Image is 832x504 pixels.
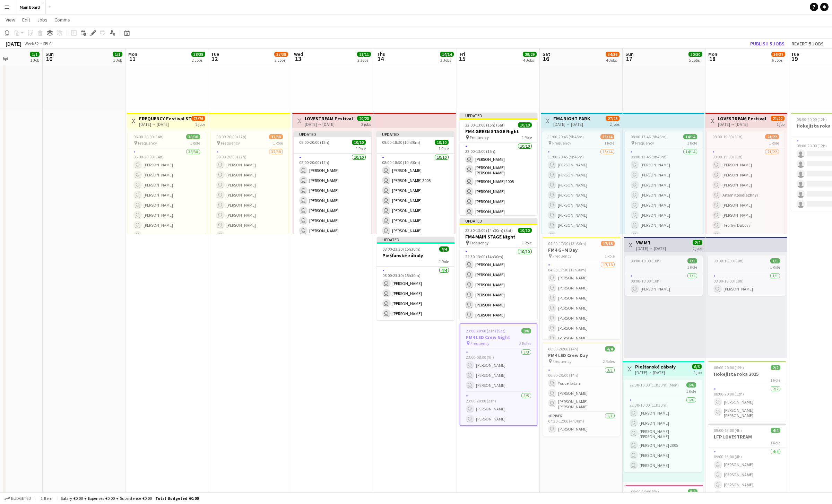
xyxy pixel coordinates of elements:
[377,267,454,320] app-card-role: 4/408:00-23:30 (15h30m) [PERSON_NAME] [PERSON_NAME] [PERSON_NAME] [PERSON_NAME]
[686,389,696,394] span: 1 Role
[543,261,620,455] app-card-role: 17/1804:00-17:30 (13h30m) [PERSON_NAME] [PERSON_NAME] [PERSON_NAME] [PERSON_NAME] [PERSON_NAME] [...
[747,39,787,48] button: Publish 5 jobs
[708,361,786,421] div: 08:00-20:00 (12h)2/2Hokejista roka 20251 Role2/208:00-20:00 (12h) [PERSON_NAME] [PERSON_NAME] [PE...
[377,237,454,320] app-job-card: Updated08:00-23:30 (15h30m)4/4Piešťanské zábaly1 Role4/408:00-23:30 (15h30m) [PERSON_NAME] [PERSO...
[707,131,785,234] app-job-card: 08:00-19:00 (11h)21/221 Role21/2208:00-19:00 (11h) [PERSON_NAME] [PERSON_NAME] [PERSON_NAME] Arte...
[435,140,449,145] span: 10/10
[45,51,54,57] span: Sun
[377,237,454,242] div: Updated
[6,17,15,23] span: View
[294,131,371,234] app-job-card: Updated08:00-20:00 (12h)10/101 Role10/1008:00-20:00 (12h) [PERSON_NAME] [PERSON_NAME] [PERSON_NAM...
[631,258,661,263] span: 08:00-18:00 (10h)
[523,58,536,63] div: 4 Jobs
[460,392,537,456] app-card-role: 5/523:00-20:00 (21h) [PERSON_NAME] [PERSON_NAME]
[543,366,620,412] app-card-role: 3/306:00-20:00 (14h) Youcef Bitam [PERSON_NAME] [PERSON_NAME] [PERSON_NAME]
[687,140,697,146] span: 1 Role
[460,248,537,364] app-card-role: 10/1022:30-13:00 (14h30m) [PERSON_NAME] [PERSON_NAME] [PERSON_NAME] [PERSON_NAME] [PERSON_NAME] [...
[771,52,785,57] span: 36/37
[299,140,329,145] span: 08:00-20:00 (12h)
[712,134,743,139] span: 08:00-19:00 (11h)
[548,134,584,139] span: 11:00-20:45 (9h45m)
[275,58,288,63] div: 2 Jobs
[6,40,21,47] div: [DATE]
[689,58,702,63] div: 5 Jobs
[460,218,537,321] app-job-card: Updated22:30-13:00 (14h30m) (Sat)10/10FM4 MAIN STAGE Night Frequency1 Role10/1022:30-13:00 (14h30...
[606,52,619,57] span: 34/36
[625,148,703,302] app-card-role: 14/1408:00-17:45 (9h45m) [PERSON_NAME] [PERSON_NAME] [PERSON_NAME] [PERSON_NAME] [PERSON_NAME] [P...
[542,148,620,302] app-card-role: 13/1411:00-20:45 (9h45m) [PERSON_NAME] [PERSON_NAME] [PERSON_NAME] [PERSON_NAME] [PERSON_NAME] [P...
[61,496,199,501] div: Salary €0.00 + Expenses €0.00 + Subsistence €0.00 =
[113,58,122,63] div: 1 Job
[30,52,40,57] span: 1/1
[376,131,454,234] app-job-card: Updated08:00-18:30 (10h30m)10/101 Role10/1008:00-18:30 (10h30m) [PERSON_NAME] [PERSON_NAME] 2005 ...
[683,134,697,139] span: 14/14
[624,380,702,472] app-job-card: 22:30-10:00 (11h30m) (Mon)6/61 Role6/622:30-10:00 (11h30m) [PERSON_NAME] [PERSON_NAME] [PERSON_NA...
[543,352,620,358] h3: FM4 LED Crew Day
[631,489,659,494] span: 08:00-16:00 (8h)
[23,41,40,46] span: Week 32
[523,52,537,57] span: 29/29
[606,58,619,63] div: 4 Jobs
[293,55,303,63] span: 13
[708,272,786,296] app-card-role: 1/108:00-18:00 (10h) [PERSON_NAME]
[635,370,676,375] div: [DATE] → [DATE]
[797,117,827,122] span: 08:00-20:00 (12h)
[625,255,703,296] app-job-card: 08:00-18:00 (10h)1/11 Role1/108:00-18:00 (10h) [PERSON_NAME]
[196,121,205,127] div: 2 jobs
[718,122,766,127] div: [DATE] → [DATE]
[625,131,703,234] app-job-card: 08:00-17:45 (9h45m)14/14 Frequency1 Role14/1408:00-17:45 (9h45m) [PERSON_NAME] [PERSON_NAME] [PER...
[460,51,465,57] span: Fri
[635,364,676,370] h3: Piešťanské zábaly
[548,241,586,246] span: 04:00-17:30 (13h30m)
[518,122,532,128] span: 10/10
[460,323,537,426] div: 23:00-20:00 (21h) (Sat)8/8FM4 LED Crew Night Frequency2 Roles3/323:00-08:00 (9h) [PERSON_NAME] [P...
[543,342,620,436] app-job-card: 06:00-20:00 (14h)4/4FM4 LED Crew Day Frequency2 Roles3/306:00-20:00 (14h) Youcef Bitam [PERSON_NA...
[708,434,786,440] h3: LFP LOVESTREAM
[630,382,679,388] span: 22:30-10:00 (11h30m) (Mon)
[128,131,206,234] div: 06:00-20:00 (14h)38/38 Frequency1 Role38/3806:00-20:00 (14h) [PERSON_NAME] [PERSON_NAME] [PERSON_...
[460,218,537,224] div: Updated
[605,253,615,259] span: 1 Role
[269,134,283,139] span: 37/38
[553,122,590,127] div: [DATE] → [DATE]
[708,385,786,421] app-card-role: 2/208:00-20:00 (12h) [PERSON_NAME] [PERSON_NAME] [PERSON_NAME]
[605,346,615,351] span: 4/4
[460,113,537,215] div: Updated22:00-13:00 (15h) (Sat)10/10FM4 GREEN STAGE Night Frequency1 Role10/1022:00-13:00 (15h) [P...
[789,39,826,48] button: Revert 5 jobs
[552,140,571,146] span: Frequency
[624,396,702,472] app-card-role: 6/622:30-10:00 (11h30m) [PERSON_NAME] [PERSON_NAME] [PERSON_NAME] [PERSON_NAME] [PERSON_NAME] 200...
[466,328,505,333] span: 23:00-20:00 (21h) (Sat)
[765,134,779,139] span: 21/22
[606,116,619,121] span: 27/28
[38,496,55,501] span: 1 item
[770,377,780,383] span: 1 Role
[707,148,785,383] app-card-role: 21/2208:00-19:00 (11h) [PERSON_NAME] [PERSON_NAME] [PERSON_NAME] Artem Kolodiazhnyi [PERSON_NAME]...
[707,55,717,63] span: 18
[155,496,199,501] span: Total Budgeted €0.00
[543,247,620,253] h3: FM4 G+M Day
[138,140,157,146] span: Frequency
[3,495,32,502] button: Budgeted
[610,121,619,127] div: 2 jobs
[688,489,697,494] span: 8/8
[553,253,572,259] span: Frequency
[3,15,18,24] a: View
[216,134,246,139] span: 08:00-20:00 (12h)
[133,134,164,139] span: 06:00-20:00 (14h)
[305,115,353,122] h3: LOVESTREAM Festival
[377,252,454,259] h3: Piešťanské zábaly
[714,428,742,433] span: 09:00-13:00 (4h)
[625,51,634,57] span: Sun
[708,424,786,502] app-job-card: 09:00-13:00 (4h)4/4LFP LOVESTREAM1 Role4/409:00-13:00 (4h) [PERSON_NAME] [PERSON_NAME] [PERSON_NA...
[128,51,137,57] span: Mon
[542,131,620,234] app-job-card: 11:00-20:45 (9h45m)13/14 Frequency1 Role13/1411:00-20:45 (9h45m) [PERSON_NAME] [PERSON_NAME] [PER...
[708,448,786,502] app-card-role: 4/409:00-13:00 (4h) [PERSON_NAME] [PERSON_NAME] [PERSON_NAME] [PERSON_NAME]
[186,134,200,139] span: 38/38
[357,58,371,63] div: 2 Jobs
[708,255,786,296] div: 08:00-18:00 (10h)1/11 Role1/108:00-18:00 (10h) [PERSON_NAME]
